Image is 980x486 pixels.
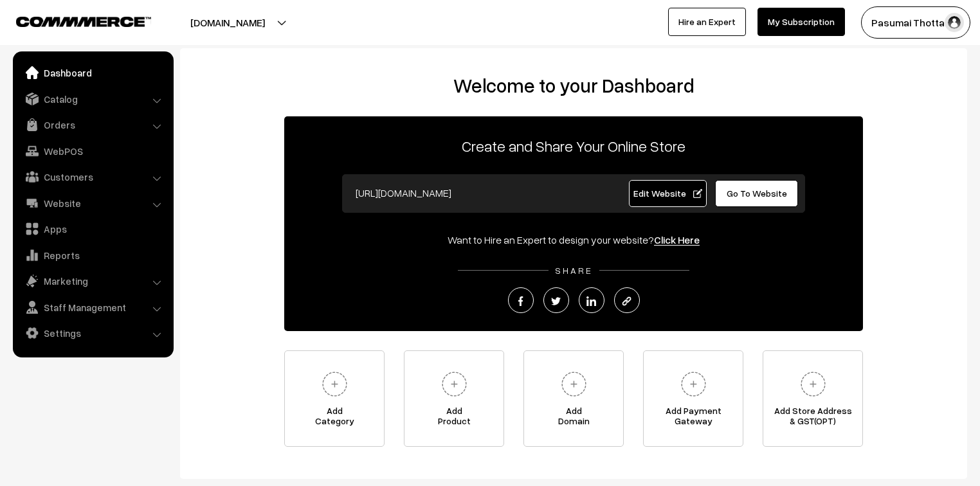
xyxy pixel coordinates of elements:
span: Add Payment Gateway [644,406,743,431]
a: Hire an Expert [668,8,746,36]
span: Add Store Address & GST(OPT) [763,406,862,431]
a: Staff Management [16,296,169,319]
span: Add Domain [524,406,623,431]
span: Add Category [285,406,384,431]
a: Orders [16,113,169,136]
a: Website [16,192,169,215]
a: Settings [16,321,169,345]
a: AddDomain [523,350,624,447]
a: Reports [16,244,169,267]
a: Catalog [16,87,169,111]
a: Click Here [654,233,700,246]
a: AddCategory [284,350,385,447]
a: Go To Website [715,180,798,207]
a: My Subscription [758,8,845,36]
a: Marketing [16,269,169,292]
img: plus.svg [795,366,831,402]
img: plus.svg [556,366,592,402]
button: [DOMAIN_NAME] [145,6,310,39]
h2: Welcome to your Dashboard [193,74,954,97]
img: user [945,13,964,32]
img: COMMMERCE [16,17,151,26]
img: plus.svg [317,366,352,402]
p: Create and Share Your Online Store [284,134,863,157]
img: plus.svg [437,366,472,402]
a: AddProduct [404,350,504,447]
span: Add Product [404,406,504,431]
a: Edit Website [629,180,707,207]
img: plus.svg [676,366,711,402]
span: Edit Website [633,188,702,199]
a: WebPOS [16,139,169,163]
span: SHARE [549,265,599,276]
span: Go To Website [727,188,787,199]
a: Add PaymentGateway [643,350,743,447]
a: Apps [16,217,169,240]
a: COMMMERCE [16,13,129,28]
a: Dashboard [16,61,169,84]
button: Pasumai Thotta… [861,6,970,39]
a: Add Store Address& GST(OPT) [763,350,863,447]
div: Want to Hire an Expert to design your website? [284,232,863,248]
a: Customers [16,165,169,188]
